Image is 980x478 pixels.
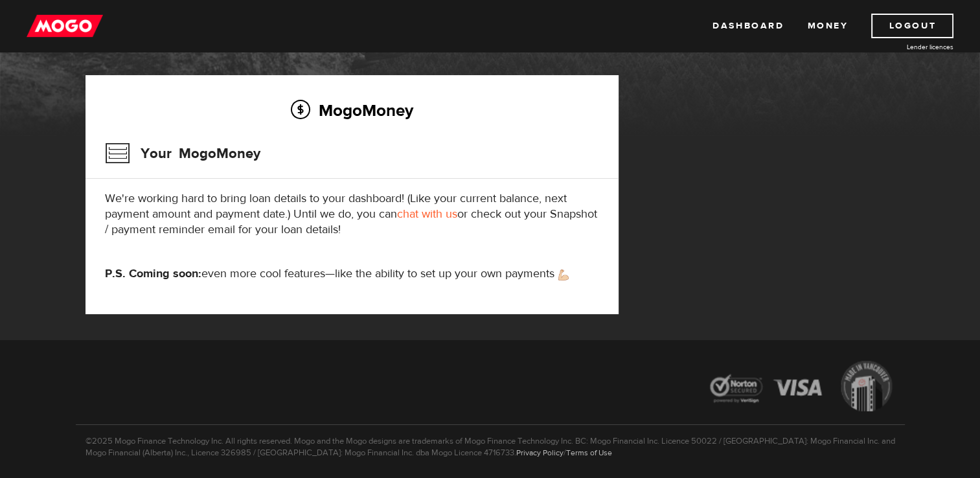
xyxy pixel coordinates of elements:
[105,191,599,238] p: We're working hard to bring loan details to your dashboard! (Like your current balance, next paym...
[698,351,905,424] img: legal-icons-92a2ffecb4d32d839781d1b4e4802d7b.png
[566,448,612,458] a: Terms of Use
[105,137,260,170] h3: Your MogoMoney
[105,97,599,124] h2: MogoMoney
[856,42,953,52] a: Lender licences
[76,424,905,459] p: ©2025 Mogo Finance Technology Inc. All rights reserved. Mogo and the Mogo designs are trademarks ...
[721,177,980,478] iframe: LiveChat chat widget
[27,14,103,38] img: mogo_logo-11ee424be714fa7cbb0f0f49df9e16ec.png
[516,448,564,458] a: Privacy Policy
[712,14,784,38] a: Dashboard
[397,207,457,222] a: chat with us
[105,266,201,281] strong: P.S. Coming soon:
[871,14,953,38] a: Logout
[105,266,599,282] p: even more cool features—like the ability to set up your own payments
[558,269,569,280] img: strong arm emoji
[807,14,848,38] a: Money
